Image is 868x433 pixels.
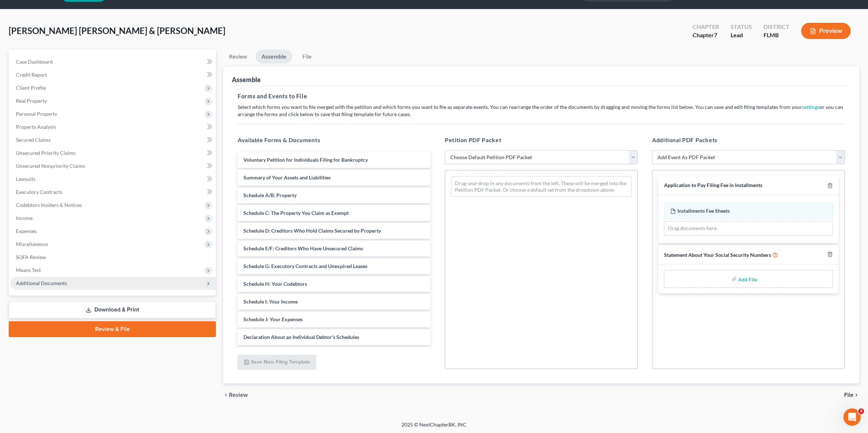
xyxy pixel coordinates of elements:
[229,392,248,398] span: Review
[16,254,46,260] span: SOFA Review
[16,137,51,143] span: Secured Claims
[801,23,851,39] button: Preview
[664,252,771,258] span: Statement About Your Social Security Numbers
[693,31,719,39] div: Chapter
[844,392,854,398] span: File
[10,173,216,186] a: Lawsuits
[16,228,37,234] span: Expenses
[223,392,229,398] i: chevron_left
[16,163,85,169] span: Unsecured Nonpriority Claims
[223,50,253,64] a: Review
[10,251,216,264] a: SOFA Review
[10,147,216,160] a: Unsecured Priority Claims
[16,189,62,195] span: Executory Contracts
[16,280,67,286] span: Additional Documents
[843,408,861,426] iframe: Intercom live chat
[16,241,48,247] span: Miscellaneous
[652,136,845,144] h5: Additional PDF Packets
[731,23,752,31] div: Status
[238,92,845,101] h5: Forms and Events to File
[16,176,35,182] span: Lawsuits
[10,120,216,133] a: Property Analysis
[10,133,216,147] a: Secured Claims
[16,111,57,117] span: Personal Property
[763,31,790,39] div: FLMB
[243,281,307,287] span: Schedule H: Your Codebtors
[16,150,76,156] span: Unsecured Priority Claims
[664,182,762,188] span: Application to Pay Filing Fee in Installments
[243,334,359,340] span: Declaration About an Individual Debtor's Schedules
[693,23,719,31] div: Chapter
[16,124,56,130] span: Property Analysis
[243,157,368,163] span: Voluntary Petition for Individuals Filing for Bankruptcy
[243,228,381,234] span: Schedule D: Creditors Who Hold Claims Secured by Property
[714,31,717,38] span: 7
[243,210,349,216] span: Schedule C: The Property You Claim as Exempt
[232,75,261,84] div: Assemble
[10,186,216,199] a: Executory Contracts
[802,104,820,110] a: settings
[16,59,53,65] span: Case Dashboard
[16,98,47,104] span: Real Property
[243,245,363,251] span: Schedule E/F: Creditors Who Have Unsecured Claims
[16,72,47,78] span: Credit Report
[243,263,367,269] span: Schedule G: Executory Contracts and Unexpired Leases
[16,202,82,208] span: Codebtors Insiders & Notices
[16,267,41,273] span: Means Test
[295,50,318,64] a: File
[763,23,790,31] div: District
[238,136,430,144] h5: Available Forms & Documents
[664,221,833,235] div: Drag documents here.
[16,215,33,221] span: Income
[731,31,752,39] div: Lead
[451,176,631,197] div: Drag-and-drop in any documents from the left. These will be merged into the Petition PDF Packet. ...
[243,316,303,322] span: Schedule J: Your Expenses
[9,301,216,318] a: Download & Print
[256,50,292,64] a: Assemble
[677,208,730,214] span: Installments Fee Sheets
[854,392,859,398] i: chevron_right
[223,392,255,398] button: chevron_left Review
[858,408,864,414] span: 3
[238,355,316,370] button: Save New Filing Template
[243,174,331,181] span: Summary of Your Assets and Liabilities
[10,160,216,173] a: Unsecured Nonpriority Claims
[9,321,216,337] a: Review & File
[243,298,298,305] span: Schedule I: Your Income
[10,68,216,81] a: Credit Report
[10,55,216,68] a: Case Dashboard
[445,136,501,143] span: Petition PDF Packet
[9,25,225,36] span: [PERSON_NAME] [PERSON_NAME] & [PERSON_NAME]
[238,103,845,118] p: Select which forms you want to file merged with the petition and which forms you want to file as ...
[243,192,297,198] span: Schedule A/B: Property
[16,85,46,91] span: Client Profile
